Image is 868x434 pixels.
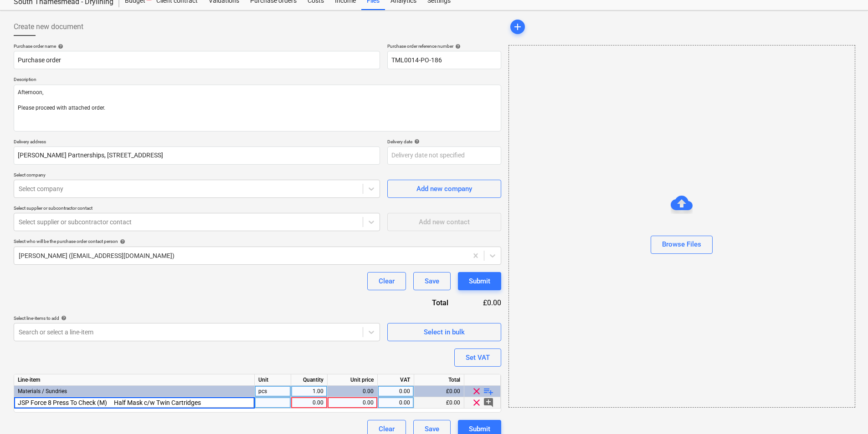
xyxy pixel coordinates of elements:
[14,374,255,386] div: Line-item
[453,44,461,49] span: help
[295,397,324,409] div: 0.00
[469,275,490,287] div: Submit
[331,397,374,409] div: 0.00
[331,386,374,397] div: 0.00
[387,51,501,69] input: Reference number
[59,315,67,321] span: help
[414,397,464,409] div: £0.00
[471,397,482,408] span: clear
[413,272,451,290] button: Save
[18,388,67,394] span: Materials / Sundries
[471,386,482,397] span: clear
[387,139,501,145] div: Delivery date
[14,51,380,69] input: Document name
[295,386,324,397] div: 1.00
[662,238,701,250] div: Browse Files
[14,146,380,165] input: Delivery address
[414,386,464,397] div: £0.00
[651,236,713,254] button: Browse Files
[14,205,380,213] p: Select supplier or subcontractor contact
[328,374,378,386] div: Unit price
[483,397,494,408] span: add_comment
[414,374,464,386] div: Total
[378,374,414,386] div: VAT
[387,43,501,49] div: Purchase order reference number
[425,275,439,287] div: Save
[14,315,380,321] div: Select line-items to add
[14,238,501,244] div: Select who will be the purchase order contact person
[291,374,328,386] div: Quantity
[383,298,463,308] div: Total
[416,183,472,195] div: Add new company
[14,76,501,84] p: Description
[367,272,406,290] button: Clear
[14,139,380,146] p: Delivery address
[387,180,501,198] button: Add new company
[381,397,410,409] div: 0.00
[56,44,63,49] span: help
[412,139,420,144] span: help
[381,386,410,397] div: 0.00
[255,374,291,386] div: Unit
[508,45,855,408] div: Browse Files
[463,298,501,308] div: £0.00
[14,43,380,49] div: Purchase order name
[454,348,501,367] button: Set VAT
[255,386,291,397] div: pcs
[458,272,501,290] button: Submit
[118,239,125,244] span: help
[424,326,465,338] div: Select in bulk
[379,275,395,287] div: Clear
[512,21,523,32] span: add
[14,21,83,32] span: Create new document
[387,323,501,341] button: Select in bulk
[483,386,494,397] span: playlist_add
[14,85,501,131] textarea: Afternoon, Please proceed with attached order.
[387,146,501,165] input: Delivery date not specified
[466,352,490,363] div: Set VAT
[14,172,380,180] p: Select company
